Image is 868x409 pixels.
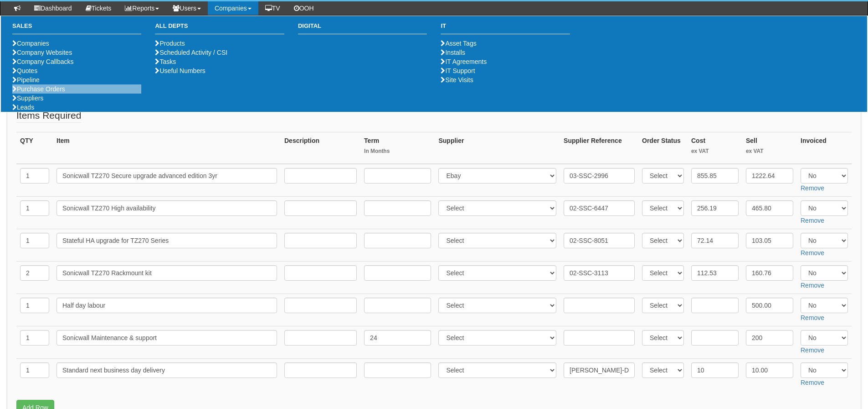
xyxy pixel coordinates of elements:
a: Remove [801,282,824,289]
h3: Digital [298,23,427,34]
a: Useful Numbers [155,67,205,74]
a: Site Visits [441,76,473,84]
a: Scheduled Activity / CSI [155,49,227,56]
th: Supplier [435,132,560,164]
a: Tickets [79,1,118,15]
small: ex VAT [691,147,739,155]
a: Asset Tags [441,40,476,47]
a: Users [166,1,208,15]
small: In Months [364,147,431,155]
a: IT Agreements [441,58,487,65]
th: Invoiced [797,132,852,164]
a: Remove [801,184,824,192]
a: Remove [801,314,824,321]
h3: Sales [12,23,141,34]
a: IT Support [441,67,475,74]
th: Description [281,132,360,164]
small: ex VAT [746,147,793,155]
a: Companies [12,40,49,47]
a: Company Websites [12,49,72,56]
legend: Items Required [16,109,81,123]
a: Leads [12,104,34,111]
a: Suppliers [12,94,43,102]
a: Quotes [12,67,37,74]
a: Pipeline [12,76,40,84]
a: Dashboard [27,1,79,15]
h3: IT [441,23,570,34]
a: TV [258,1,287,15]
th: Cost [688,132,742,164]
a: OOH [287,1,321,15]
a: Company Callbacks [12,58,74,65]
th: Supplier Reference [560,132,638,164]
a: Reports [118,1,166,15]
a: Installs [441,49,465,56]
th: QTY [16,132,53,164]
th: Order Status [638,132,688,164]
th: Term [360,132,435,164]
a: Companies [208,1,258,15]
a: Remove [801,217,824,224]
a: Remove [801,249,824,257]
a: Tasks [155,58,176,65]
a: Remove [801,346,824,354]
a: Products [155,40,185,47]
th: Sell [742,132,797,164]
h3: All Depts [155,23,284,34]
a: Remove [801,379,824,386]
a: Purchase Orders [12,85,65,93]
th: Item [53,132,281,164]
